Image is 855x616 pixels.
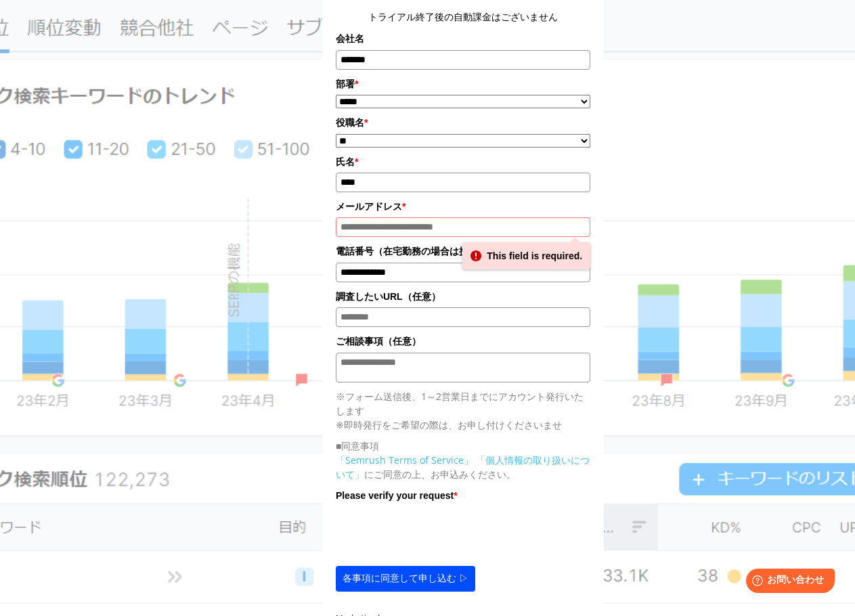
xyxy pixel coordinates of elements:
div: This field is required. [462,242,590,269]
label: 電話番号（在宅勤務の場合は携帯番号をお願いします） [336,244,590,259]
button: 各事項に同意して申し込む ▷ [336,566,475,592]
a: 「Semrush Terms of Service」 [336,454,473,466]
p: ■同意事項 [336,439,590,453]
label: ご相談事項（任意） [336,334,590,349]
label: 調査したいURL（任意） [336,289,590,304]
p: にご同意の上、お申込みください。 [336,453,590,481]
iframe: Help widget launcher [735,563,840,601]
label: メールアドレス [336,199,590,214]
label: 氏名 [336,154,590,169]
p: ※フォーム送信後、1～2営業日までにアカウント発行いたします ※即時発行をご希望の際は、お申し付けくださいませ [336,389,590,432]
label: 部署 [336,76,590,91]
label: 会社名 [336,31,590,46]
label: 役職名 [336,115,590,130]
iframe: reCAPTCHA [336,506,542,559]
center: トライアル終了後の自動課金はございません [336,9,590,24]
label: Please verify your request [336,488,590,503]
a: 「個人情報の取り扱いについて」 [336,454,590,481]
